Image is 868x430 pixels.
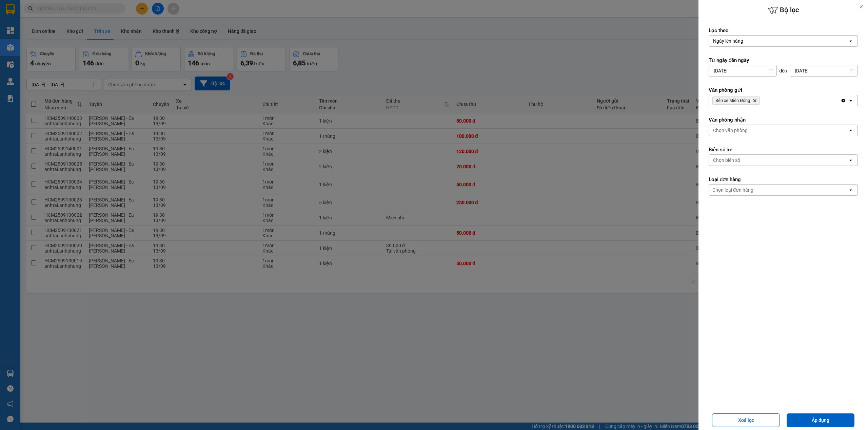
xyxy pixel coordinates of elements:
span: Bến xe Miền Đông [715,98,750,103]
div: Chọn loại đơn hàng [712,187,753,193]
label: Lọc theo [709,27,858,34]
button: Xoá lọc [712,413,780,427]
svg: open [848,98,853,103]
svg: open [848,38,853,44]
label: Văn phòng gửi [709,87,858,93]
div: Chọn biển số [713,157,740,164]
h6: Bộ lọc [698,5,868,16]
input: Select a date. [709,65,776,76]
input: Selected Bến xe Miền Đông. [761,97,762,104]
svg: open [848,157,853,163]
svg: open [848,187,853,193]
div: Chọn văn phòng [713,127,748,134]
label: Văn phòng nhận [709,116,858,123]
label: Loại đơn hàng [709,176,858,183]
label: Từ ngày đến ngày [709,57,858,64]
label: Biển số xe [709,146,858,153]
div: Ngày lên hàng [713,38,743,44]
svg: Clear all [841,98,846,103]
svg: open [848,128,853,133]
svg: Delete [753,99,757,103]
span: Bến xe Miền Đông, close by backspace [712,96,760,105]
input: Select a date. [790,65,857,76]
span: đến [780,67,787,74]
button: Áp dụng [787,413,854,427]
